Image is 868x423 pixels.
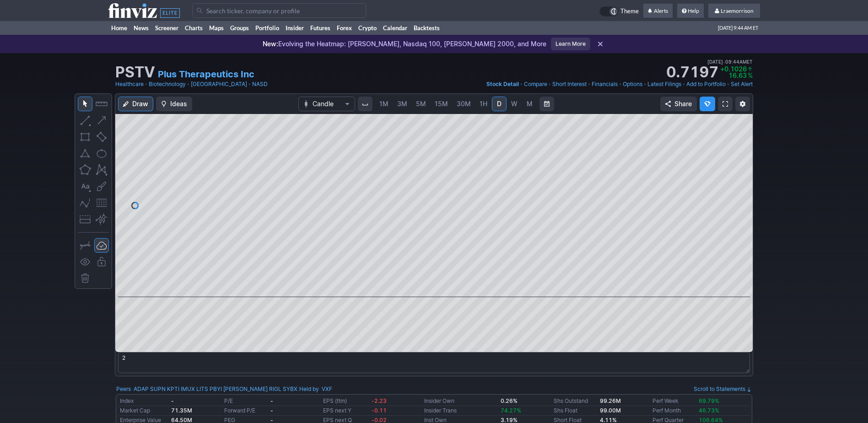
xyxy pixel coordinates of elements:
[721,7,754,14] span: Lraemorrison
[170,99,187,108] span: Ideas
[412,97,430,111] a: 5M
[94,238,109,253] button: Drawings Autosave: On
[78,255,92,269] button: Hide drawings
[453,97,475,111] a: 30M
[299,385,319,392] a: Held by
[283,385,297,394] a: SYBX
[182,21,206,35] a: Charts
[731,80,753,89] a: Set Alert
[167,385,179,394] a: KPTI
[116,385,131,392] a: Peers
[686,80,726,89] a: Add to Portfolio
[643,4,673,18] a: Alerts
[222,396,269,406] td: P/E
[118,396,169,406] td: Index
[118,406,169,416] td: Market Cap
[78,195,92,210] button: Elliott waves
[156,97,192,111] button: Ideas
[150,385,166,394] a: SUPN
[206,21,227,35] a: Maps
[592,80,618,89] a: Financials
[297,385,332,394] div: | :
[507,97,522,111] a: W
[600,397,621,404] b: 99.26M
[78,271,92,286] button: Remove all autosaved drawings
[78,113,92,128] button: Line
[723,58,725,66] span: •
[666,65,718,80] strong: 0.7197
[94,130,109,144] button: Rotated rectangle
[252,80,268,89] a: NASD
[192,3,366,18] input: Search
[375,97,393,111] a: 1M
[718,97,733,111] a: Fullscreen
[270,407,273,414] b: -
[393,97,411,111] a: 3M
[492,97,507,111] a: D
[522,97,537,111] a: M
[263,40,278,48] span: New:
[78,163,92,177] button: Polygon
[620,6,639,16] span: Theme
[552,396,598,406] td: Shs Outstand
[321,406,369,416] td: EPS next Y
[282,21,307,35] a: Insider
[416,100,426,108] span: 5M
[599,6,639,16] a: Theme
[152,21,182,35] a: Screener
[227,21,252,35] a: Groups
[379,100,388,108] span: 1M
[298,97,355,111] button: Chart Type
[158,68,254,81] a: Plus Therapeutics Inc
[78,179,92,194] button: Text
[727,80,730,89] span: •
[480,100,487,108] span: 1H
[431,97,452,111] a: 15M
[78,97,92,111] button: Mouse
[248,80,251,89] span: •
[78,146,92,161] button: Triangle
[334,21,355,35] a: Forex
[552,406,598,416] td: Shs Float
[94,146,109,161] button: Ellipse
[619,80,622,89] span: •
[181,385,195,394] a: IMUX
[548,80,551,89] span: •
[116,385,297,394] div: :
[720,65,747,73] span: +0.1026
[501,407,521,414] span: 74.27%
[486,81,519,87] span: Stock Detail
[643,80,647,89] span: •
[210,385,222,394] a: PBYI
[422,396,499,406] td: Insider Own
[524,80,547,89] a: Compare
[660,97,697,111] button: Share
[94,255,109,269] button: Lock drawings
[94,97,109,111] button: Measure
[222,406,269,416] td: Forward P/E
[674,99,692,108] span: Share
[321,396,369,406] td: EPS (ttm)
[457,100,471,108] span: 30M
[322,385,332,394] a: VXF
[422,406,499,416] td: Insider Trans
[130,21,152,35] a: News
[435,100,448,108] span: 15M
[651,396,697,406] td: Perf Week
[187,80,190,89] span: •
[682,80,685,89] span: •
[115,65,155,80] h1: PSTV
[94,212,109,227] button: Anchored VWAP
[718,21,758,35] span: [DATE] 9:44 AM ET
[223,385,268,394] a: [PERSON_NAME]
[511,100,518,108] span: W
[94,195,109,210] button: Fibonacci retracements
[372,407,387,414] span: -0.11
[600,407,621,414] b: 99.00M
[539,97,554,111] button: Range
[78,238,92,253] button: Drawing mode: Single
[410,21,443,35] a: Backtests
[588,80,591,89] span: •
[647,81,681,87] span: Latest Filings
[355,21,380,35] a: Crypto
